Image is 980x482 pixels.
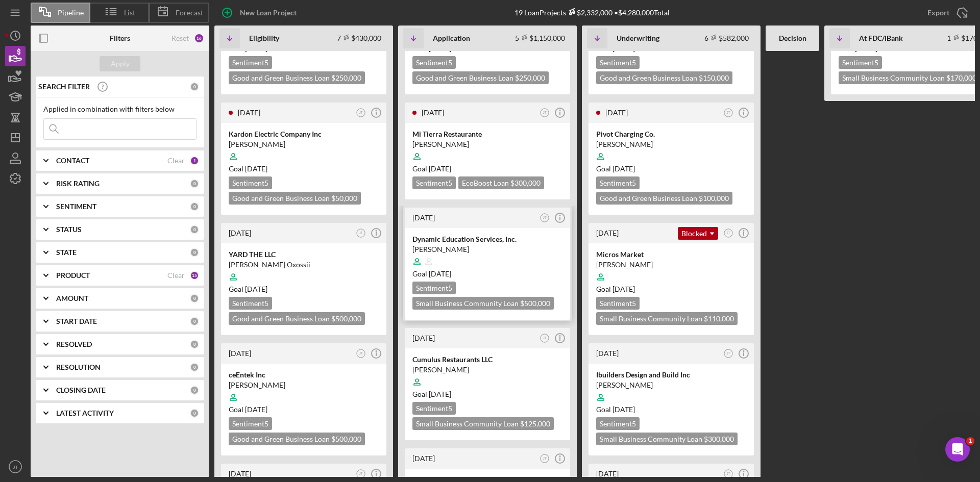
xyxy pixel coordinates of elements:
[190,271,199,280] div: 15
[722,106,736,120] button: JT
[337,34,381,42] div: 7 $430,000
[678,227,718,240] div: Blocked
[229,139,379,149] div: [PERSON_NAME]
[596,129,746,139] div: Pivot Charging Co.
[56,386,106,394] b: CLOSING DATE
[56,363,101,371] b: RESOLUTION
[596,312,738,325] div: Small Business Community Loan
[596,164,635,173] span: Goal
[596,417,640,430] div: Sentiment 5
[331,194,357,202] span: $50,000
[229,312,365,325] div: Good and Green Business Loan
[229,249,379,260] div: YARD THE LLC
[605,108,628,117] time: 2025-10-03 23:04
[359,351,362,355] text: JT
[56,157,89,165] b: CONTACT
[58,9,84,17] span: Pipeline
[859,34,903,42] b: At FDC/iBank
[190,340,199,349] div: 0
[722,226,736,240] button: JT
[56,248,77,257] b: STATE
[612,164,635,173] time: 10/25/2025
[412,402,456,415] div: Sentiment 5
[245,405,267,414] time: 11/21/2025
[229,417,272,430] div: Sentiment 5
[245,285,267,293] time: 11/21/2025
[229,56,272,69] div: Sentiment 5
[412,56,456,69] div: Sentiment 5
[412,176,456,189] div: Sentiment 5
[229,469,251,478] time: 2025-10-03 22:32
[429,390,451,398] time: 10/03/2025
[704,34,749,42] div: 6 $582,000
[699,194,729,202] span: $100,000
[110,34,130,42] b: Filters
[596,349,619,358] time: 2025-09-30 16:10
[927,3,949,23] div: Export
[412,334,435,342] time: 2025-09-24 00:46
[543,216,546,219] text: JT
[839,56,882,69] div: Sentiment 5
[190,82,199,91] div: 0
[56,225,82,234] b: STATUS
[403,206,572,321] a: [DATE]JTDynamic Education Services, Inc.[PERSON_NAME]Goal [DATE]Sentiment5Small Business Communit...
[726,351,730,355] text: JT
[726,472,730,475] text: JT
[839,71,980,84] div: Small Business Community Loan
[229,176,272,189] div: Sentiment 5
[5,456,26,477] button: JT
[612,285,635,293] time: 10/19/2025
[596,260,746,270] div: [PERSON_NAME]
[587,221,755,337] a: [DATE]BlockedJTNeed PFS, CLEAR, UW matrix, SoS, 8821, and Intake callMicros Market[PERSON_NAME]Go...
[917,3,975,23] button: Export
[229,129,379,139] div: Kardon Electric Company Inc
[111,56,130,71] div: Apply
[566,8,612,17] div: $2,332,000
[229,433,365,445] div: Good and Green Business Loan
[124,9,135,17] span: List
[412,297,554,310] div: Small Business Community Loan
[56,271,90,280] b: PRODUCT
[331,435,361,443] span: $500,000
[412,269,451,278] span: Goal
[596,249,746,260] div: Micros Market
[38,83,90,91] b: SEARCH FILTER
[331,314,361,323] span: $500,000
[587,342,755,457] a: [DATE]JTIbuilders Design and Build Inc[PERSON_NAME]Goal [DATE]Sentiment5Small Business Community ...
[229,164,267,173] span: Goal
[520,419,550,428] span: $125,000
[596,229,619,237] time: 2025-10-01 20:55
[515,73,545,82] span: $250,000
[229,380,379,390] div: [PERSON_NAME]
[219,221,388,337] a: [DATE]JTYARD THE LLC[PERSON_NAME] OxossiiGoal [DATE]Sentiment5Good and Green Business Loan $500,000
[354,347,368,361] button: JT
[412,454,435,463] time: 2025-08-29 22:43
[412,365,562,375] div: [PERSON_NAME]
[433,34,470,42] b: Application
[359,111,362,114] text: JT
[726,111,730,114] text: JT
[596,405,635,414] span: Goal
[56,340,92,348] b: RESOLVED
[229,260,379,270] div: [PERSON_NAME] Oxossii
[240,3,297,23] div: New Loan Project
[100,56,140,71] button: Apply
[219,101,388,216] a: [DATE]JTKardon Electric Company Inc[PERSON_NAME]Goal [DATE]Sentiment5Good and Green Business Loan...
[190,317,199,326] div: 0
[190,156,199,165] div: 1
[229,192,361,205] div: Good and Green Business Loan
[429,164,451,173] time: 10/25/2025
[543,336,546,340] text: JT
[56,317,97,325] b: START DATE
[43,105,197,113] div: Applied in combination with filters below
[167,157,185,165] div: Clear
[214,3,307,23] button: New Loan Project
[190,225,199,234] div: 0
[596,380,746,390] div: [PERSON_NAME]
[354,106,368,120] button: JT
[699,73,729,82] span: $150,000
[194,33,204,43] div: 16
[359,472,362,475] text: JT
[190,202,199,211] div: 0
[412,417,554,430] div: Small Business Community Loan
